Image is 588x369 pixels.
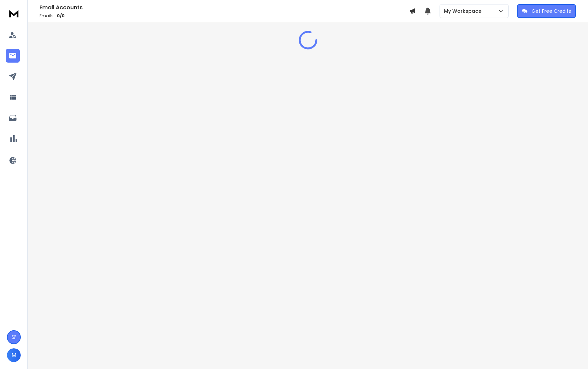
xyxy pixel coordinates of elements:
[7,348,21,362] button: M
[532,8,571,15] p: Get Free Credits
[7,7,21,20] img: logo
[39,3,409,12] h1: Email Accounts
[444,8,484,15] p: My Workspace
[57,13,65,19] span: 0 / 0
[39,13,409,19] p: Emails :
[517,4,576,18] button: Get Free Credits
